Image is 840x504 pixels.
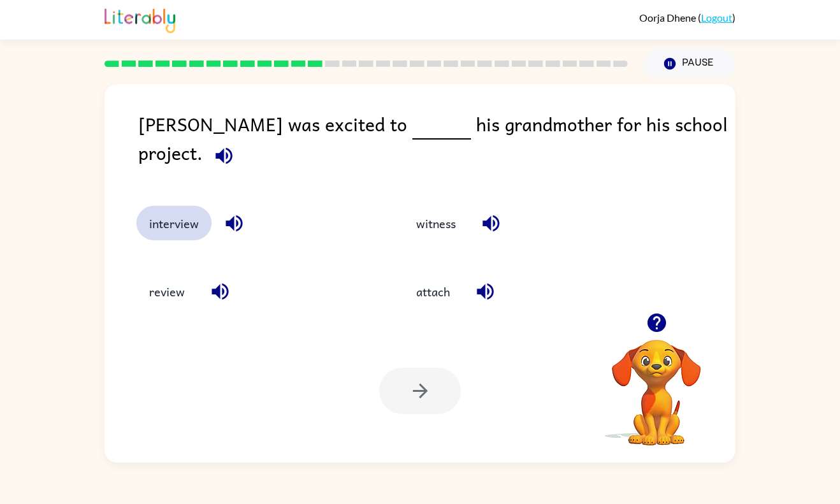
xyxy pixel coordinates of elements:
button: witness [403,206,468,240]
video: Your browser must support playing .mp4 files to use Literably. Please try using another browser. [593,320,720,447]
a: Logout [701,11,732,24]
button: attach [403,274,463,308]
div: [PERSON_NAME] was excited to his grandmother for his school project. [138,110,735,180]
span: Oorja Dhene [639,11,698,24]
button: interview [136,206,212,240]
button: review [136,274,198,308]
img: Literably [105,5,175,33]
button: Pause [643,49,735,78]
div: ( ) [639,11,735,24]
